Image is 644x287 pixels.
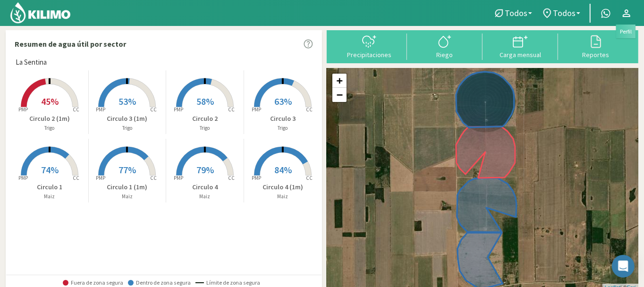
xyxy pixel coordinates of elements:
span: 79% [196,164,214,176]
tspan: CC [228,175,235,182]
div: Riego [410,51,480,58]
div: Open Intercom Messenger [612,255,635,278]
p: Circulo 1 [11,182,88,192]
span: Dentro de zona segura [128,279,191,286]
tspan: PMP [96,175,105,182]
tspan: PMP [18,107,28,113]
button: Reportes [558,34,634,59]
span: La Sentina [16,57,47,68]
tspan: PMP [18,175,28,182]
p: Circulo 4 (1m) [244,182,322,192]
a: Zoom in [332,74,347,88]
tspan: CC [228,107,235,113]
span: Todos [505,8,527,18]
img: Kilimo [9,1,71,24]
p: Circulo 3 (1m) [89,114,166,124]
p: Maiz [11,193,88,201]
div: Reportes [561,51,631,58]
p: Maiz [89,193,166,201]
p: Maiz [244,193,322,201]
tspan: CC [306,175,313,182]
tspan: PMP [174,175,183,182]
div: Precipitaciones [334,51,404,58]
tspan: PMP [174,107,183,113]
tspan: PMP [252,107,261,113]
tspan: CC [73,107,79,113]
p: Circulo 1 (1m) [89,182,166,192]
span: 84% [274,164,292,176]
div: Carga mensual [485,51,555,58]
tspan: CC [151,107,157,113]
tspan: CC [306,107,313,113]
span: 77% [119,164,136,176]
tspan: PMP [96,107,105,113]
p: Circulo 2 [166,114,244,124]
span: Fuera de zona segura [63,279,123,286]
span: Todos [553,8,576,18]
span: 45% [41,95,59,107]
tspan: CC [73,175,79,182]
span: 74% [41,164,59,176]
button: Precipitaciones [331,34,407,59]
span: 63% [274,95,292,107]
p: Trigo [11,124,88,132]
button: Riego [407,34,483,59]
p: Trigo [89,124,166,132]
p: Circulo 3 [244,114,322,124]
tspan: PMP [252,175,261,182]
span: 53% [119,95,136,107]
p: Resumen de agua útil por sector [15,38,126,50]
span: 58% [196,95,214,107]
button: Carga mensual [483,34,558,59]
p: Trigo [166,124,244,132]
p: Circulo 4 [166,182,244,192]
span: Límite de zona segura [195,279,260,286]
p: Maiz [166,193,244,201]
p: Circulo 2 (1m) [11,114,88,124]
p: Trigo [244,124,322,132]
a: Zoom out [332,88,347,102]
tspan: CC [151,175,157,182]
